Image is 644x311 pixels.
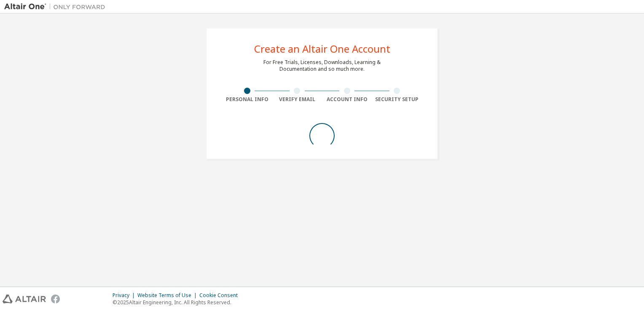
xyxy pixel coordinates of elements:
img: Altair One [4,3,110,11]
div: Security Setup [372,96,422,103]
div: Privacy [113,292,137,299]
div: Create an Altair One Account [254,44,390,54]
img: facebook.svg [51,295,60,303]
div: Account Info [322,96,372,103]
div: Verify Email [272,96,322,103]
div: Website Terms of Use [137,292,199,299]
div: Personal Info [222,96,272,103]
div: For Free Trials, Licenses, Downloads, Learning & Documentation and so much more. [263,59,381,72]
p: © 2025 Altair Engineering, Inc. All Rights Reserved. [113,299,243,306]
img: altair_logo.svg [3,295,46,303]
div: Cookie Consent [199,292,243,299]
